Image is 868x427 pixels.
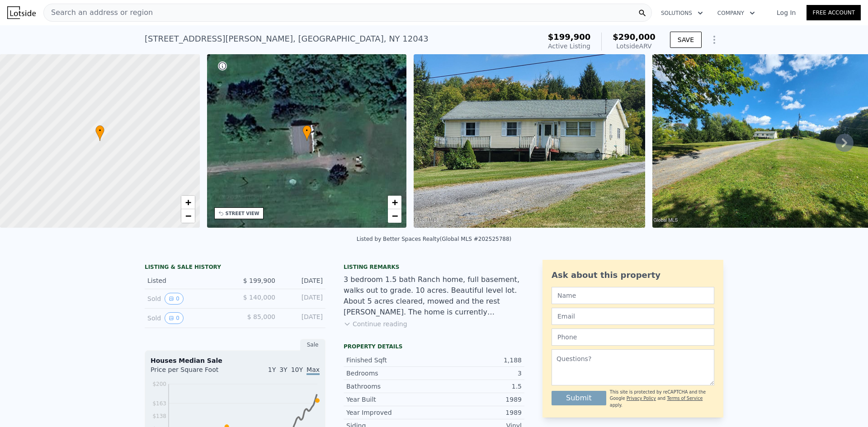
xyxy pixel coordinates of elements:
div: Property details [344,343,524,350]
span: + [392,197,398,208]
a: Terms of Service [667,396,703,401]
button: Submit [552,391,606,405]
span: $ 85,000 [247,313,275,320]
input: Phone [552,328,714,346]
div: • [302,125,311,141]
span: − [392,210,398,221]
img: Sale: 169678610 Parcel: 70510457 [414,54,645,228]
div: Ask about this property [552,269,714,282]
div: • [95,125,104,141]
span: $199,900 [548,32,591,42]
button: Continue reading [344,319,407,328]
button: Show Options [705,31,723,49]
a: Privacy Policy [627,396,656,401]
span: + [185,197,191,208]
div: 1.5 [434,382,522,391]
div: LISTING & SALE HISTORY [145,263,325,272]
div: 1989 [434,408,522,417]
img: Lotside [7,6,36,19]
a: Free Account [807,5,861,20]
button: Company [710,5,762,21]
div: Finished Sqft [346,356,434,365]
div: Sold [147,293,228,305]
button: View historical data [165,293,184,305]
button: SAVE [670,32,702,48]
div: [DATE] [283,312,323,324]
span: • [95,127,104,135]
div: Price per Square Foot [151,365,235,380]
span: − [185,210,191,221]
div: [DATE] [283,276,323,285]
span: $ 140,000 [243,294,275,301]
a: Log In [766,8,807,17]
div: Houses Median Sale [151,356,320,365]
div: Listing remarks [344,263,524,271]
tspan: $200 [152,381,166,387]
div: Year Built [346,395,434,404]
a: Zoom in [388,196,401,209]
span: $ 199,900 [243,277,275,284]
div: Listed [147,276,228,285]
span: $290,000 [613,32,656,42]
a: Zoom out [181,209,195,223]
div: 3 [434,369,522,378]
span: Search an address or region [44,7,153,18]
tspan: $138 [152,413,166,419]
div: Lotside ARV [613,42,656,51]
span: 3Y [279,366,287,373]
input: Name [552,287,714,304]
input: Email [552,308,714,325]
span: • [302,127,311,135]
div: Year Improved [346,408,434,417]
div: Bathrooms [346,382,434,391]
button: View historical data [165,312,184,324]
a: Zoom in [181,196,195,209]
span: Active Listing [548,42,590,50]
button: Solutions [654,5,710,21]
tspan: $163 [152,400,166,407]
div: Sold [147,312,228,324]
div: This site is protected by reCAPTCHA and the Google and apply. [610,389,714,408]
div: [STREET_ADDRESS][PERSON_NAME] , [GEOGRAPHIC_DATA] , NY 12043 [145,33,429,45]
span: 1Y [268,366,276,373]
div: Listed by Better Spaces Realty (Global MLS #202525788) [357,236,512,242]
div: Bedrooms [346,369,434,378]
div: STREET VIEW [226,210,259,217]
div: 3 bedroom 1.5 bath Ranch home, full basement, walks out to grade. 10 acres. Beautiful level lot. ... [344,274,524,318]
div: Sale [300,339,325,351]
div: 1989 [434,395,522,404]
div: 1,188 [434,356,522,365]
span: 10Y [291,366,303,373]
div: [DATE] [283,293,323,305]
a: Zoom out [388,209,401,223]
span: Max [307,366,320,375]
